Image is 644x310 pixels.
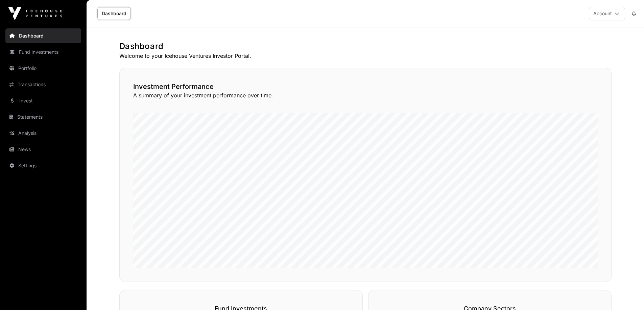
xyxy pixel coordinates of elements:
h1: Dashboard [119,41,612,52]
a: Fund Investments [5,45,81,59]
a: Dashboard [5,28,81,43]
p: A summary of your investment performance over time. [133,91,598,99]
a: Settings [5,158,81,173]
a: Dashboard [97,7,131,20]
a: News [5,142,81,157]
a: Invest [5,93,81,108]
a: Statements [5,110,81,124]
a: Analysis [5,126,81,141]
button: Account [589,7,625,20]
p: Welcome to your Icehouse Ventures Investor Portal. [119,52,612,60]
a: Portfolio [5,61,81,76]
iframe: Chat Widget [610,278,644,310]
a: Transactions [5,77,81,92]
h2: Investment Performance [133,82,598,91]
img: Icehouse Ventures Logo [8,7,62,20]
